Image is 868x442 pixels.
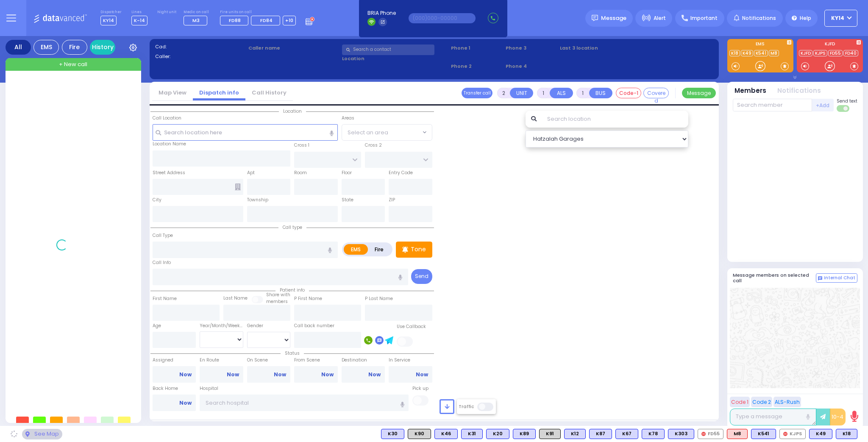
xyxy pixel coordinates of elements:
[348,128,388,137] span: Select an area
[62,40,87,55] div: Fire
[727,429,748,439] div: M8
[342,357,385,364] label: Destination
[321,371,334,378] a: Now
[843,50,858,56] a: FD40
[777,86,821,96] button: Notifications
[365,295,393,302] label: P Last Name
[59,60,87,69] span: + New call
[642,429,665,439] div: K78
[733,99,812,111] input: Search member
[278,224,306,231] span: Call type
[542,111,688,128] input: Search location
[560,44,637,52] label: Last 3 location
[342,197,353,203] label: State
[733,272,816,284] h5: Message members on selected call
[294,142,309,149] label: Cross 1
[837,104,850,113] label: Turn off text
[459,403,474,410] label: Traffic
[153,385,196,392] label: Back Home
[409,13,476,23] input: (000)000-00000
[690,14,718,22] span: Important
[462,88,492,98] button: Transfer call
[153,295,177,302] label: First Name
[281,350,304,356] span: Status
[701,432,706,436] img: red-radio-icon.svg
[193,89,245,97] a: Dispatch info
[90,40,115,55] a: History
[248,44,339,52] label: Caller name
[247,357,291,364] label: On Scene
[153,322,161,329] label: Age
[368,371,381,378] a: Now
[220,10,296,15] label: Fire units on call
[342,115,354,122] label: Areas
[223,295,248,302] label: Last Name
[510,88,533,98] button: UNIT
[564,429,586,439] div: BLS
[266,292,290,298] small: Share with
[451,63,503,70] span: Phone 2
[22,429,62,439] div: See map
[742,14,776,22] span: Notifications
[247,170,255,176] label: Apt
[342,44,434,55] input: Search a contact
[698,429,723,439] div: FD55
[818,276,822,281] img: comment-alt.png
[152,89,193,97] a: Map View
[601,14,626,22] span: Message
[668,429,694,439] div: BLS
[668,429,694,439] div: K303
[279,108,306,114] span: Location
[153,141,186,147] label: Location Name
[654,14,666,22] span: Alert
[344,244,368,255] label: EMS
[461,429,483,439] div: BLS
[799,50,812,56] a: KJFD
[153,259,171,266] label: Call Info
[813,50,827,56] a: KJPS
[682,88,716,98] button: Message
[727,429,748,439] div: ALS KJ
[828,50,843,56] a: FD55
[153,115,181,122] label: Call Location
[200,385,218,392] label: Hospital
[513,429,536,439] div: K89
[734,86,766,96] button: Members
[274,371,286,378] a: Now
[6,40,31,55] div: All
[800,14,811,22] span: Help
[592,15,598,21] img: message.svg
[769,50,779,56] a: M8
[831,14,844,22] span: KY14
[836,429,857,439] div: BLS
[411,245,426,254] p: Tone
[275,287,309,293] span: Patient info
[397,323,426,330] label: Use Callback
[153,232,173,239] label: Call Type
[33,40,59,55] div: EMS
[184,10,210,15] label: Medic on call
[153,124,338,140] input: Search location here
[131,16,147,25] span: K-14
[729,50,740,56] a: K18
[411,269,432,284] button: Send
[294,170,307,176] label: Room
[779,429,806,439] div: KJPS
[155,43,246,50] label: Cad:
[809,429,832,439] div: BLS
[131,10,147,15] label: Lines
[285,17,293,24] span: +10
[642,429,665,439] div: BLS
[727,42,793,48] label: EMS
[730,397,750,407] button: Code 1
[100,16,117,25] span: KY14
[773,397,801,407] button: ALS-Rush
[836,429,857,439] div: K18
[389,197,395,203] label: ZIP
[100,10,122,15] label: Dispatcher
[200,322,243,329] div: Year/Month/Week/Day
[589,429,612,439] div: K87
[227,371,239,378] a: Now
[179,399,192,407] a: Now
[294,295,322,302] label: P First Name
